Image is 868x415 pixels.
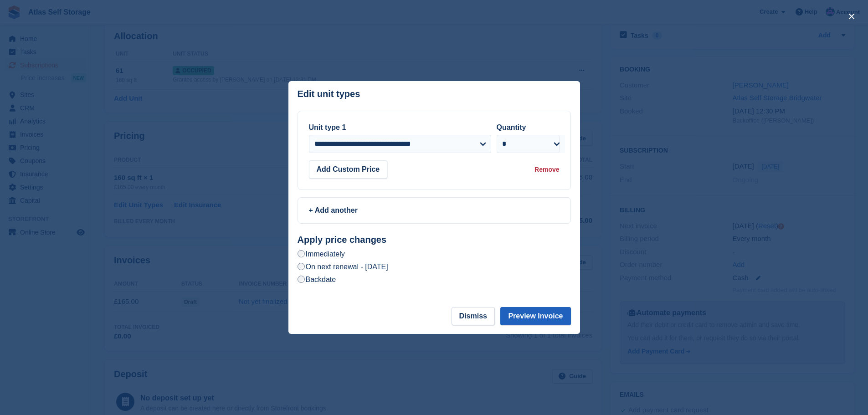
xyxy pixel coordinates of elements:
[844,9,859,24] button: close
[452,307,495,325] button: Dismiss
[298,250,305,257] input: Immediately
[298,249,345,259] label: Immediately
[309,205,560,216] div: + Add another
[534,165,559,174] div: Remove
[497,123,526,131] label: Quantity
[298,89,360,99] p: Edit unit types
[298,275,336,284] label: Backdate
[298,263,305,270] input: On next renewal - [DATE]
[309,123,346,131] label: Unit type 1
[298,276,305,283] input: Backdate
[298,197,571,224] a: + Add another
[298,262,388,272] label: On next renewal - [DATE]
[500,307,570,325] button: Preview Invoice
[298,235,387,245] strong: Apply price changes
[309,160,388,179] button: Add Custom Price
